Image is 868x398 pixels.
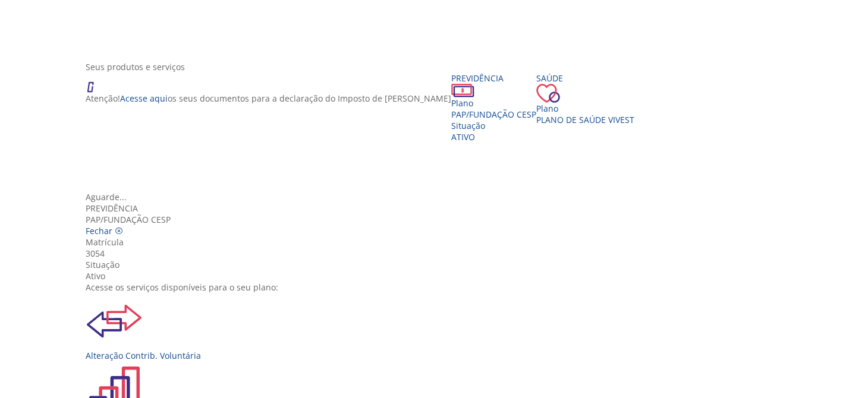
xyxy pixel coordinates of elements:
[451,131,475,143] span: Ativo
[86,203,792,214] div: Previdência
[451,72,536,143] a: Previdência PlanoPAP/Fundação CESP SituaçãoAtivo
[451,120,536,131] div: Situação
[86,225,123,236] a: Fechar
[451,109,536,120] span: PAP/Fundação CESP
[86,293,143,350] img: ContrbVoluntaria.svg
[86,61,792,72] div: Seus produtos e serviços
[86,236,792,248] div: Matrícula
[86,350,792,361] div: Alteração Contrib. Voluntária
[86,293,792,361] a: Alteração Contrib. Voluntária
[86,72,106,93] img: ico_atencao.png
[86,259,792,270] div: Situação
[86,270,792,282] div: Ativo
[86,214,171,225] span: PAP/Fundação CESP
[86,248,792,259] div: 3054
[120,93,168,104] a: Acesse aqui
[451,72,536,84] div: Previdência
[536,84,560,103] img: ico_coracao.png
[86,93,451,104] p: Atenção! os seus documentos para a declaração do Imposto de [PERSON_NAME]
[536,72,634,84] div: Saúde
[536,103,634,114] div: Plano
[536,72,634,125] a: Saúde PlanoPlano de Saúde VIVEST
[536,114,634,125] span: Plano de Saúde VIVEST
[451,84,474,97] img: ico_dinheiro.png
[86,191,792,203] div: Aguarde...
[86,225,112,236] span: Fechar
[86,282,792,293] div: Acesse os serviços disponíveis para o seu plano:
[451,97,536,109] div: Plano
